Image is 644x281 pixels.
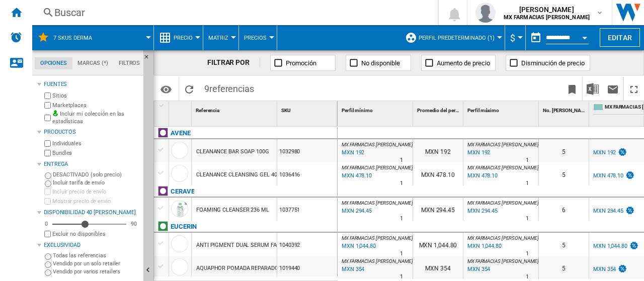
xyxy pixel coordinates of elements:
div: MXN 354 [593,266,616,272]
span: MX FARMACIAS [PERSON_NAME] [342,235,413,241]
div: MXN 1,044.80 [592,241,639,251]
div: Última actualización : viernes, 15 de agosto de 2025 7:00 [340,148,364,158]
div: MXN 192 [592,148,627,158]
div: 5 [539,139,589,162]
input: Vendido por un solo retailer [45,261,51,268]
div: 1019440 [277,256,337,279]
div: AQUAPHOR POMADA REPARADORA 55ML [196,257,301,280]
span: MX FARMACIAS [PERSON_NAME] [467,235,538,241]
button: 7 SKUS DERMA [53,25,102,50]
span: MX FARMACIAS [PERSON_NAME] [467,142,538,147]
div: Última actualización : viernes, 15 de agosto de 2025 7:00 [340,241,376,251]
div: Entrega [44,160,139,168]
button: Ocultar [143,50,155,68]
img: promotionV3.png [625,171,635,179]
input: Mostrar precio de envío [44,231,51,237]
div: 5 [539,233,589,256]
div: 1032980 [277,139,337,162]
span: Disminución de precio [521,59,585,67]
input: DESACTIVADO (solo precio) [45,172,51,179]
div: Sort None [415,101,463,117]
span: [PERSON_NAME] [504,5,590,15]
div: MXN 354 [592,264,627,274]
div: 5 [539,256,589,279]
img: mysite-bg-18x18.png [52,110,58,116]
div: Tiempo de entrega : 1 día [526,155,529,165]
span: Promedio del perfil [417,108,460,113]
div: MXN 294.45 [593,208,623,214]
img: promotionV3.png [617,148,627,156]
img: excel-24x24.png [587,83,599,95]
div: 1037751 [277,198,337,221]
label: Incluir tarifa de envío [53,179,139,186]
label: Todas las referencias [53,252,139,259]
div: Haga clic para filtrar por esa marca [171,221,197,233]
div: Buscar [54,6,412,20]
div: CLEANANCE BAR SOAP 100G [196,140,269,163]
label: Vendido por un solo retailer [53,260,139,267]
b: MX FARMACIAS [PERSON_NAME] [504,14,590,21]
div: Disponibilidad 40 [PERSON_NAME] [44,209,139,217]
button: Precios [244,25,272,50]
button: Promoción [270,55,336,71]
div: Tiempo de entrega : 1 día [400,178,403,189]
img: promotionV3.png [617,264,627,273]
div: Sort None [541,101,589,117]
span: MX FARMACIAS [PERSON_NAME] [342,200,413,206]
div: MXN 478.10 [413,162,463,185]
div: 90 [128,220,139,228]
div: MXN 478.10 [593,172,623,179]
button: Recargar [179,77,199,101]
label: Excluir no disponibles [52,230,139,238]
span: SKU [281,108,291,113]
label: Incluir precio de envío [52,188,139,196]
div: Sort None [465,101,538,117]
div: 7 SKUS DERMA [37,25,148,50]
md-tab-item: Marcas (*) [72,57,114,69]
div: Última actualización : viernes, 15 de agosto de 2025 7:06 [466,264,490,274]
span: MX FARMACIAS [PERSON_NAME] [342,258,413,264]
button: Editar [600,28,640,47]
div: MXN 294.45 [413,198,463,221]
div: Última actualización : viernes, 15 de agosto de 2025 7:06 [340,264,364,274]
div: Sort None [279,101,337,117]
label: Mostrar precio de envío [52,198,139,205]
div: 1040392 [277,233,337,256]
input: Bundles [44,150,51,156]
img: promotionV3.png [625,206,635,215]
span: MX FARMACIAS [PERSON_NAME] [342,165,413,170]
span: Promoción [286,59,316,67]
span: MX FARMACIAS [PERSON_NAME] [467,258,538,264]
label: DESACTIVADO (solo precio) [53,171,139,178]
div: Tiempo de entrega : 1 día [526,249,529,259]
input: Todas las referencias [45,253,51,260]
div: Última actualización : viernes, 15 de agosto de 2025 6:58 [340,206,372,216]
div: Exclusividad [44,241,139,249]
button: Matriz [208,25,233,50]
input: Incluir mi colección en las estadísticas [44,112,51,124]
img: promotionV3.png [629,241,639,250]
span: Perfil máximo [467,108,499,113]
div: Sort None [340,101,413,117]
label: Marketplaces [52,102,139,109]
button: Marcar este reporte [562,77,582,101]
span: referencias [209,83,254,94]
button: Enviar este reporte por correo electrónico [603,77,623,101]
input: Marketplaces [44,102,51,109]
button: Aumento de precio [421,55,496,71]
input: Individuales [44,140,51,147]
span: Referencia [196,108,219,113]
div: MXN 478.10 [592,171,635,181]
div: Perfil máximo Sort None [465,101,538,117]
label: Individuales [52,140,139,147]
div: Perfil predeterminado (1) [405,25,500,50]
label: Bundles [52,149,139,157]
md-tab-item: Filtros [113,57,145,69]
span: 7 SKUS DERMA [53,35,92,41]
button: Open calendar [576,27,594,45]
div: CLEANANCE CLEANSING GEL 400ML [196,163,288,186]
label: Vendido por varios retailers [53,268,139,275]
div: MXN 192 [413,139,463,162]
span: Matriz [208,35,228,41]
span: MX FARMACIAS [PERSON_NAME] [467,200,538,206]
